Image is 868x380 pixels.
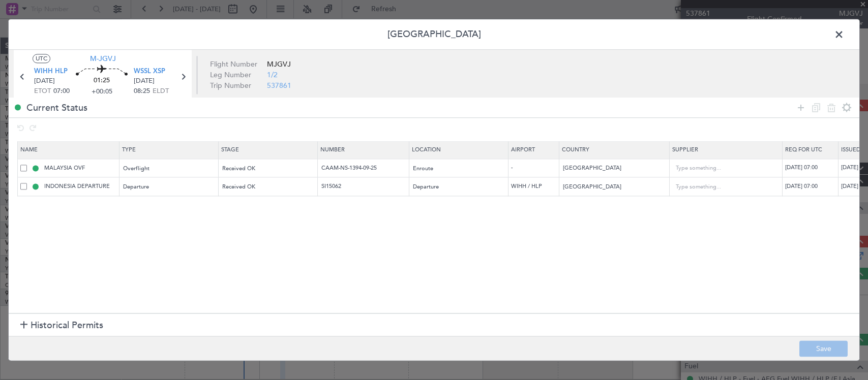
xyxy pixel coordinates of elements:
[672,146,698,153] span: Supplier
[785,146,822,153] span: Req For Utc
[785,164,838,173] div: [DATE] 07:00
[9,19,859,50] header: [GEOGRAPHIC_DATA]
[676,161,767,176] input: Type something...
[676,179,767,195] input: Type something...
[785,182,838,191] div: [DATE] 07:00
